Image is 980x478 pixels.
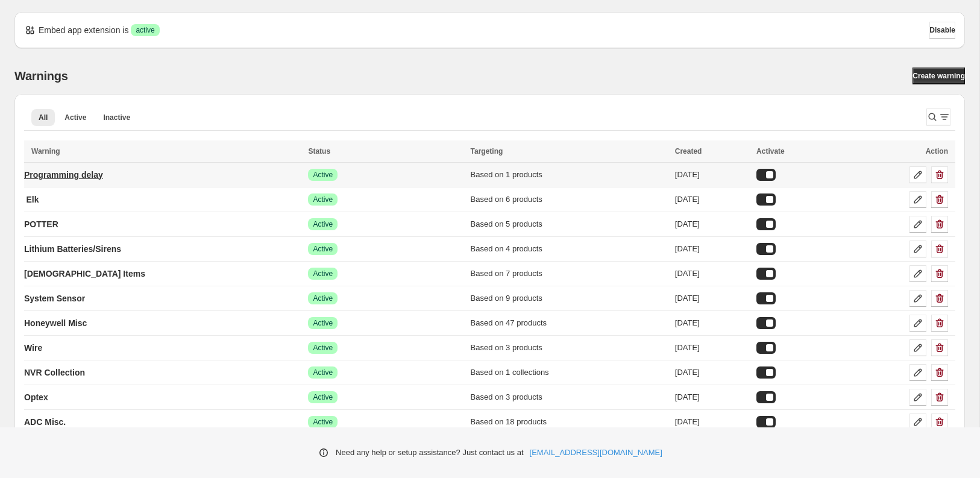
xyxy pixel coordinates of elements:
[675,317,749,329] div: [DATE]
[24,268,145,280] p: [DEMOGRAPHIC_DATA] Items
[31,147,60,156] span: Warning
[912,68,965,84] a: Create warning
[471,243,668,255] div: Based on 4 products
[756,147,785,156] span: Activate
[24,264,145,283] a: [DEMOGRAPHIC_DATA] Items
[929,22,955,39] button: Disable
[675,366,749,379] div: [DATE]
[471,218,668,230] div: Based on 5 products
[24,391,48,403] p: Optex
[39,113,48,122] span: All
[24,190,41,209] a: Elk
[912,71,965,81] span: Create warning
[14,69,68,83] h2: Warnings
[136,25,154,35] span: active
[675,243,749,255] div: [DATE]
[926,108,950,125] button: Search and filter results
[24,165,103,184] a: Programming delay
[313,417,333,427] span: Active
[530,447,662,459] a: [EMAIL_ADDRESS][DOMAIN_NAME]
[313,343,333,353] span: Active
[313,318,333,328] span: Active
[24,338,42,357] a: Wire
[471,416,668,428] div: Based on 18 products
[24,243,121,255] p: Lithium Batteries/Sirens
[103,113,130,122] span: Inactive
[471,169,668,181] div: Based on 1 products
[471,366,668,379] div: Based on 1 collections
[313,244,333,254] span: Active
[64,113,86,122] span: Active
[471,292,668,304] div: Based on 9 products
[24,363,85,382] a: NVR Collection
[313,392,333,402] span: Active
[471,268,668,280] div: Based on 7 products
[675,268,749,280] div: [DATE]
[313,368,333,377] span: Active
[675,147,702,156] span: Created
[926,147,948,156] span: Action
[675,292,749,304] div: [DATE]
[675,169,749,181] div: [DATE]
[24,215,58,234] a: POTTER
[471,342,668,354] div: Based on 3 products
[471,193,668,206] div: Based on 6 products
[24,412,66,432] a: ADC Misc.
[308,147,330,156] span: Status
[39,24,128,36] p: Embed app extension is
[24,388,48,407] a: Optex
[24,416,66,428] p: ADC Misc.
[24,366,85,379] p: NVR Collection
[313,195,333,204] span: Active
[24,169,103,181] p: Programming delay
[24,218,58,230] p: POTTER
[24,292,85,304] p: System Sensor
[24,239,121,259] a: Lithium Batteries/Sirens
[24,313,87,333] a: Honeywell Misc
[675,342,749,354] div: [DATE]
[675,391,749,403] div: [DATE]
[471,147,503,156] span: Targeting
[471,317,668,329] div: Based on 47 products
[313,219,333,229] span: Active
[26,193,39,206] p: Elk
[24,317,87,329] p: Honeywell Misc
[471,391,668,403] div: Based on 3 products
[675,193,749,206] div: [DATE]
[675,416,749,428] div: [DATE]
[313,269,333,278] span: Active
[929,25,955,35] span: Disable
[313,294,333,303] span: Active
[24,289,85,308] a: System Sensor
[313,170,333,180] span: Active
[24,342,42,354] p: Wire
[675,218,749,230] div: [DATE]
